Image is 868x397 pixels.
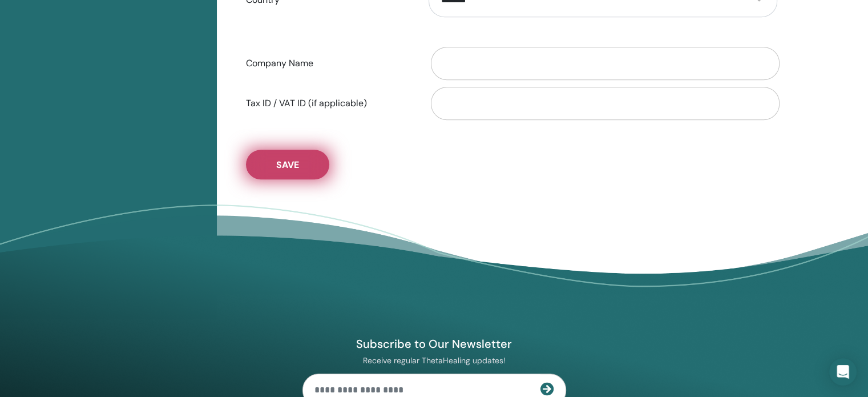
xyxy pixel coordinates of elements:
p: Receive regular ThetaHealing updates! [302,355,566,366]
label: Tax ID / VAT ID (if applicable) [237,93,420,114]
span: Save [276,159,299,171]
label: Company Name [237,53,420,74]
button: Save [246,150,329,179]
h4: Subscribe to Our Newsletter [302,336,566,351]
div: Open Intercom Messenger [829,358,857,386]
